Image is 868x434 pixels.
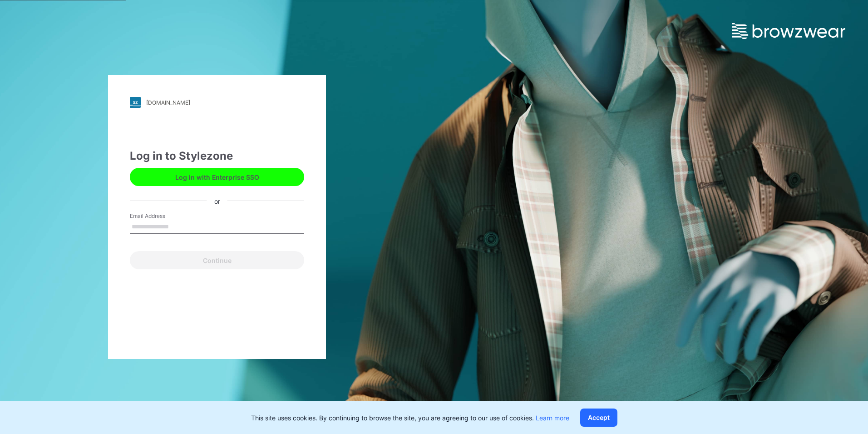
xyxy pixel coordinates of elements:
img: stylezone-logo.562084cfcfab977791bfbf7441f1a819.svg [130,97,141,108]
div: [DOMAIN_NAME] [146,99,190,106]
label: Email Address [130,212,193,220]
button: Accept [580,409,617,427]
a: [DOMAIN_NAME] [130,97,304,108]
a: Learn more [536,414,569,422]
img: browzwear-logo.e42bd6dac1945053ebaf764b6aa21510.svg [732,23,845,39]
div: or [207,196,227,206]
button: Log in with Enterprise SSO [130,168,304,186]
div: Log in to Stylezone [130,148,304,164]
p: This site uses cookies. By continuing to browse the site, you are agreeing to our use of cookies. [251,413,569,423]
